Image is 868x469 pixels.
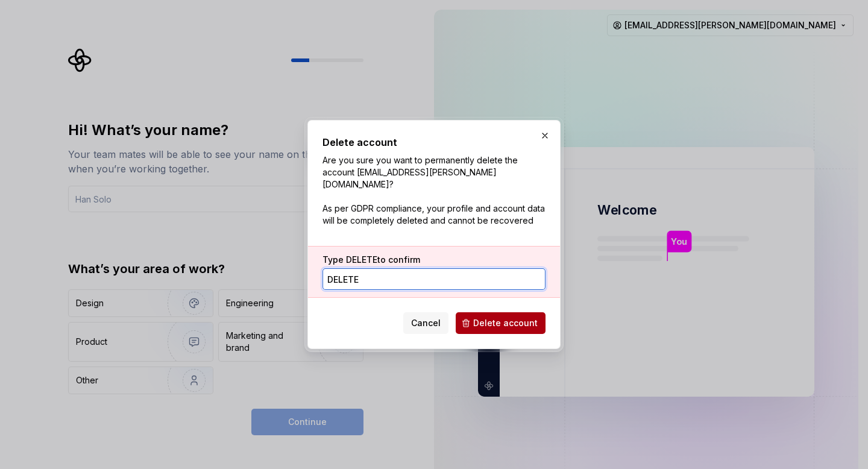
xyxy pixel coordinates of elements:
button: Delete account [456,312,546,334]
p: Are you sure you want to permanently delete the account [EMAIL_ADDRESS][PERSON_NAME][DOMAIN_NAME]... [322,154,546,227]
button: Cancel [403,312,448,334]
label: Type to confirm [322,254,420,266]
span: Delete account [473,317,538,329]
input: DELETE [322,268,546,290]
h2: Delete account [322,135,546,150]
span: Cancel [411,317,441,329]
span: DELETE [346,254,377,265]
